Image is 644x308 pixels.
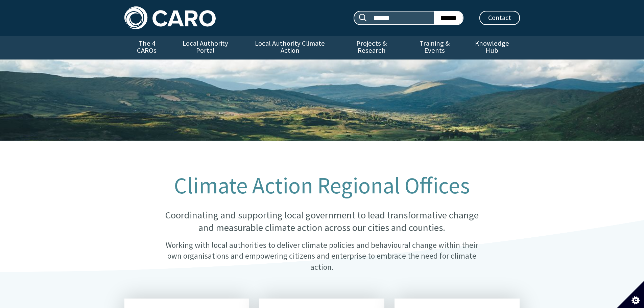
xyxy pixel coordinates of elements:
[338,36,405,60] a: Projects & Research
[464,36,520,60] a: Knowledge Hub
[479,11,520,25] a: Contact
[242,36,338,60] a: Local Authority Climate Action
[169,36,242,60] a: Local Authority Portal
[124,6,216,29] img: Caro logo
[158,173,486,198] h1: Climate Action Regional Offices
[124,36,169,60] a: The 4 CAROs
[617,281,644,308] button: Set cookie preferences
[158,240,486,273] p: Working with local authorities to deliver climate policies and behavioural change within their ow...
[405,36,464,60] a: Training & Events
[158,209,486,234] p: Coordinating and supporting local government to lead transformative change and measurable climate...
